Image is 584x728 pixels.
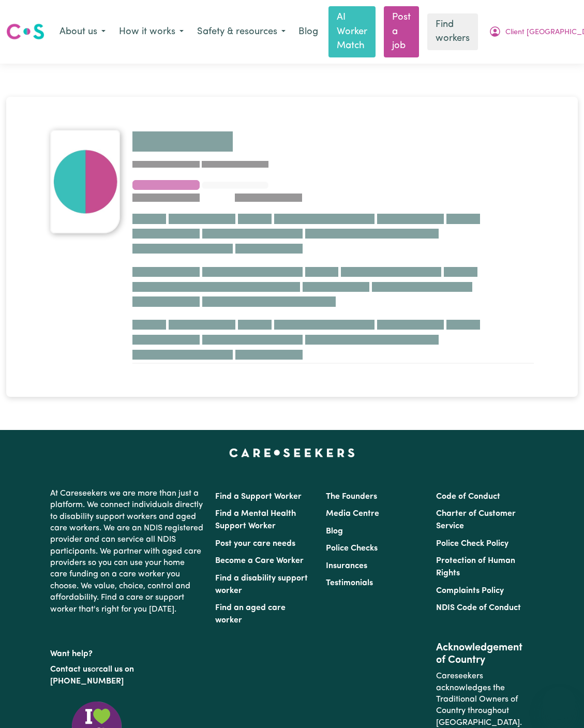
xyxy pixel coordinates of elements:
[436,557,515,577] a: Protection of Human Rights
[328,6,376,57] a: AI Worker Match
[6,20,44,43] a: Careseekers logo
[229,449,355,457] a: Careseekers home page
[326,510,379,518] a: Media Centre
[53,21,112,43] button: About us
[384,6,419,57] a: Post a job
[215,557,304,565] a: Become a Care Worker
[436,604,521,612] a: NDIS Code of Conduct
[50,665,134,685] a: call us on [PHONE_NUMBER]
[292,21,324,43] a: Blog
[326,562,367,570] a: Insurances
[326,493,377,501] a: The Founders
[543,687,576,720] iframe: Button to launch messaging window
[436,540,508,548] a: Police Check Policy
[326,527,343,536] a: Blog
[215,540,295,548] a: Post your care needs
[6,22,44,41] img: Careseekers logo
[215,510,296,530] a: Find a Mental Health Support Worker
[326,544,378,553] a: Police Checks
[50,484,203,619] p: At Careseekers we are more than just a platform. We connect individuals directly to disability su...
[436,510,516,530] a: Charter of Customer Service
[215,493,302,501] a: Find a Support Worker
[215,604,286,625] a: Find an aged care worker
[215,574,308,595] a: Find a disability support worker
[112,21,190,43] button: How it works
[50,644,203,660] p: Want help?
[50,665,91,674] a: Contact us
[326,579,373,587] a: Testimonials
[436,587,504,595] a: Complaints Policy
[427,13,478,50] a: Find workers
[190,21,292,43] button: Safety & resources
[50,660,203,691] p: or
[436,642,534,666] h2: Acknowledgement of Country
[436,493,500,501] a: Code of Conduct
